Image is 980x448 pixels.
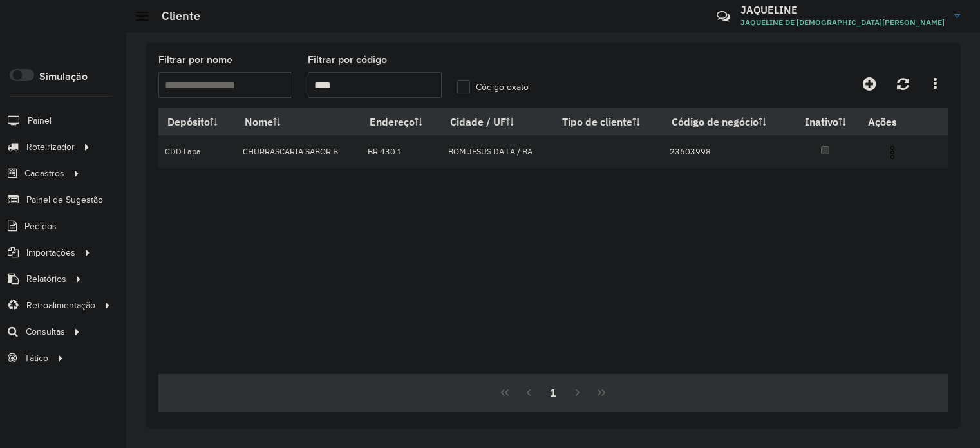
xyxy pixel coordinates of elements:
th: Tipo de cliente [554,108,663,135]
td: BOM JESUS DA LA / BA [442,135,554,168]
span: JAQUELINE DE [DEMOGRAPHIC_DATA][PERSON_NAME] [740,17,945,28]
button: 1 [541,380,565,405]
span: Cadastros [24,167,64,180]
span: Consultas [26,325,65,339]
th: Ações [859,108,936,135]
th: Inativo [791,108,859,135]
th: Depósito [158,108,236,135]
span: Roteirizador [26,140,75,154]
span: Painel de Sugestão [26,193,103,207]
td: CHURRASCARIA SABOR B [236,135,361,168]
th: Endereço [361,108,441,135]
label: Simulação [39,69,88,84]
label: Filtrar por código [308,52,387,68]
span: Pedidos [24,219,57,233]
th: Código de negócio [663,108,792,135]
a: Contato Rápido [710,3,737,30]
td: CDD Lapa [158,135,236,168]
h3: JAQUELINE [740,4,945,16]
h2: Cliente [149,9,200,23]
th: Cidade / UF [442,108,554,135]
span: Importações [26,246,75,259]
td: BR 430 1 [361,135,441,168]
span: Painel [28,114,52,127]
td: 23603998 [663,135,792,168]
span: Tático [24,351,48,365]
label: Código exato [457,80,529,94]
th: Nome [236,108,361,135]
label: Filtrar por nome [158,52,232,68]
span: Retroalimentação [26,299,95,312]
span: Relatórios [26,272,66,286]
